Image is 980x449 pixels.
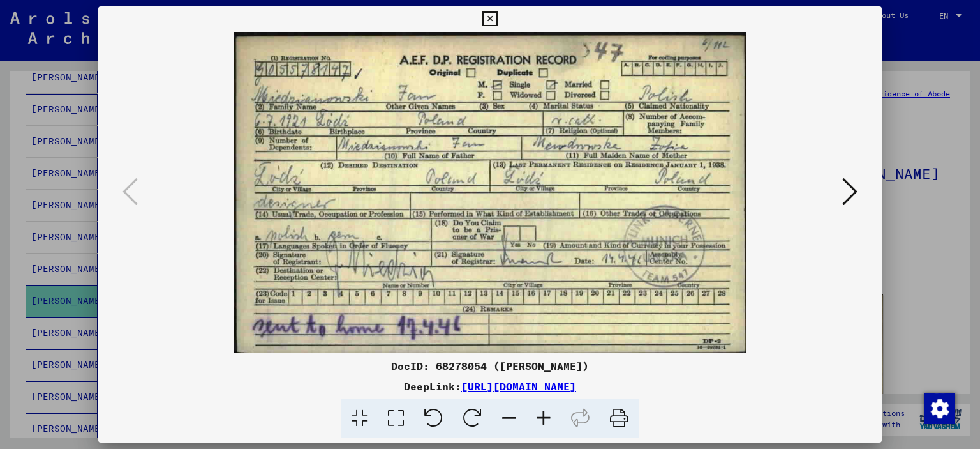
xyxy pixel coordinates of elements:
[924,393,954,423] div: Change consent
[461,380,576,393] a: [URL][DOMAIN_NAME]
[142,32,839,353] img: 001.jpg
[98,358,882,374] div: DocID: 68278054 ([PERSON_NAME])
[98,379,882,394] div: DeepLink:
[924,393,955,424] img: Change consent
